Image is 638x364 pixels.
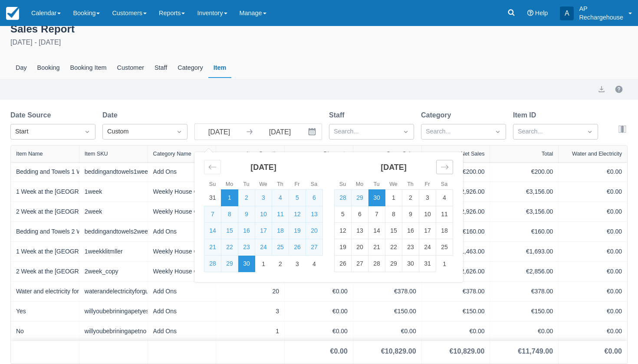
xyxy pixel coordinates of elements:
td: Selected. Thursday, September 11, 2025 [272,206,289,223]
div: €150.00 [427,307,485,316]
small: Su [209,181,216,187]
div: €378.00 [427,287,485,296]
div: €3,156.00 [495,187,553,196]
td: Choose Thursday, October 2, 2025 as your check-in date. It’s available. [402,190,419,206]
div: Start [15,127,75,136]
div: A [560,6,574,20]
div: Category [172,58,208,78]
small: Sa [311,181,317,187]
small: Su [339,181,346,187]
div: Category Name [153,151,191,157]
td: Choose Wednesday, October 1, 2025 as your check-in date. It’s available. [385,190,402,206]
div: Staff [149,58,172,78]
td: Choose Sunday, October 12, 2025 as your check-in date. It’s available. [335,223,352,239]
td: Selected. Wednesday, September 3, 2025 [255,190,272,206]
div: beddingandtowels2week [85,227,142,236]
div: €3,156.00 [495,207,553,216]
div: Gross Sales [386,151,416,157]
div: Weekly House Offering Klitmøller [153,247,211,256]
td: Selected. Wednesday, September 17, 2025 [255,223,272,239]
small: Tu [243,181,249,187]
div: Item SKU [85,151,108,157]
td: Selected. Wednesday, September 24, 2025 [255,239,272,256]
td: Selected. Friday, September 12, 2025 [289,206,306,223]
div: €11,749.00 [518,346,553,357]
td: Selected. Monday, September 22, 2025 [221,239,238,256]
td: Selected. Friday, September 5, 2025 [289,190,306,206]
small: We [389,181,398,187]
button: export [596,84,607,94]
span: Dropdown icon [401,127,410,136]
button: Interact with the calendar and add the check-in date for your trip. [304,124,322,140]
td: Choose Friday, October 10, 2025 as your check-in date. It’s available. [419,206,436,223]
div: willyoubebriningapetyes [85,307,142,316]
span: Dropdown icon [83,127,92,136]
td: Choose Thursday, October 9, 2025 as your check-in date. It’s available. [402,206,419,223]
div: €0.00 [564,167,622,176]
small: Th [407,181,414,187]
td: Selected. Tuesday, September 23, 2025 [238,239,255,256]
td: Selected. Sunday, September 21, 2025 [204,239,221,256]
a: No [16,327,24,336]
div: €1,693.00 [495,247,553,256]
div: €200.00 [495,167,553,176]
div: Booking Item [65,58,112,78]
span: Dropdown icon [493,127,502,136]
td: Selected. Sunday, September 7, 2025 [204,206,221,223]
div: €0.00 [330,346,347,357]
td: Selected. Monday, September 29, 2025 [221,256,238,272]
div: Add Ons [153,287,211,296]
td: Selected as end date. Tuesday, September 30, 2025 [368,190,385,206]
td: Selected. Tuesday, September 16, 2025 [238,223,255,239]
div: Day [10,58,32,78]
small: Fr [425,181,430,187]
a: Bedding and Towels 2 Week [16,227,92,236]
div: €0.00 [564,327,622,336]
strong: [DATE] [250,163,276,172]
td: Choose Thursday, October 30, 2025 as your check-in date. It’s available. [402,256,419,272]
td: Selected. Saturday, September 20, 2025 [306,223,323,239]
div: Calendar [194,152,463,282]
label: Item ID [513,110,539,120]
td: Selected. Saturday, September 13, 2025 [306,206,323,223]
td: Choose Saturday, October 25, 2025 as your check-in date. It’s available. [436,239,453,256]
small: Mo [356,181,364,187]
td: Selected as start date. Monday, September 1, 2025 [221,190,238,206]
small: Mo [226,181,233,187]
a: 1 Week at the [GEOGRAPHIC_DATA] in [GEOGRAPHIC_DATA] [16,247,188,256]
input: End Date [256,124,304,140]
div: Weekly House Offering Agger [153,207,211,216]
div: [DATE] - [DATE] [10,37,628,48]
div: €0.00 [564,287,622,296]
i: Help [527,10,533,16]
div: 1weekklitmller [85,247,142,256]
td: Choose Friday, October 3, 2025 as your check-in date. It’s available. [419,190,436,206]
td: Selected. Thursday, September 4, 2025 [272,190,289,206]
td: Selected. Saturday, September 6, 2025 [306,190,323,206]
div: Add Ons [153,307,211,316]
input: Start Date [195,124,243,140]
div: Move forward to switch to the next month. [436,160,453,174]
div: Add Ons [153,167,211,176]
div: €0.00 [290,327,348,336]
td: Selected. Sunday, September 28, 2025 [335,190,352,206]
div: Net Sales [461,151,485,157]
td: Choose Friday, October 24, 2025 as your check-in date. It’s available. [419,239,436,256]
td: Selected. Thursday, September 18, 2025 [272,223,289,239]
a: Bedding and Towels 1 Week [16,167,92,176]
div: Item [208,58,232,78]
small: Tu [373,181,379,187]
td: Selected. Friday, September 26, 2025 [289,239,306,256]
td: Choose Monday, October 20, 2025 as your check-in date. It’s available. [352,239,368,256]
a: 2 Week at the [GEOGRAPHIC_DATA] in [GEOGRAPHIC_DATA] [16,267,188,276]
div: 1week [85,187,142,196]
div: 20 [221,287,279,296]
td: Choose Wednesday, October 1, 2025 as your check-in date. It’s available. [255,256,272,272]
td: Choose Saturday, October 11, 2025 as your check-in date. It’s available. [436,206,453,223]
div: 2week_copy [85,267,142,276]
td: Choose Friday, October 3, 2025 as your check-in date. It’s available. [289,256,306,272]
div: 3 [221,307,279,316]
div: €0.00 [495,327,553,336]
div: €10,829.00 [450,346,485,357]
td: Selected. Sunday, September 14, 2025 [204,223,221,239]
